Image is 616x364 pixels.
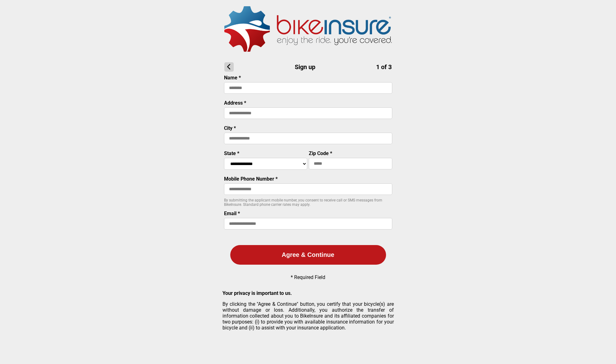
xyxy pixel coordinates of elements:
[230,245,386,265] button: Agree & Continue
[222,290,292,296] strong: Your privacy is important to us.
[291,274,325,280] p: * Required Field
[309,150,332,156] label: Zip Code *
[224,210,240,216] label: Email *
[224,100,246,106] label: Address *
[224,62,392,72] h1: Sign up
[224,75,241,81] label: Name *
[224,125,236,131] label: City *
[222,301,394,331] p: By clicking the "Agree & Continue" button, you certify that your bicycle(s) are without damage or...
[224,150,239,156] label: State *
[224,176,278,182] label: Mobile Phone Number *
[376,63,392,71] span: 1 of 3
[224,198,392,207] p: By submitting the applicant mobile number, you consent to receive call or SMS messages from BikeI...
